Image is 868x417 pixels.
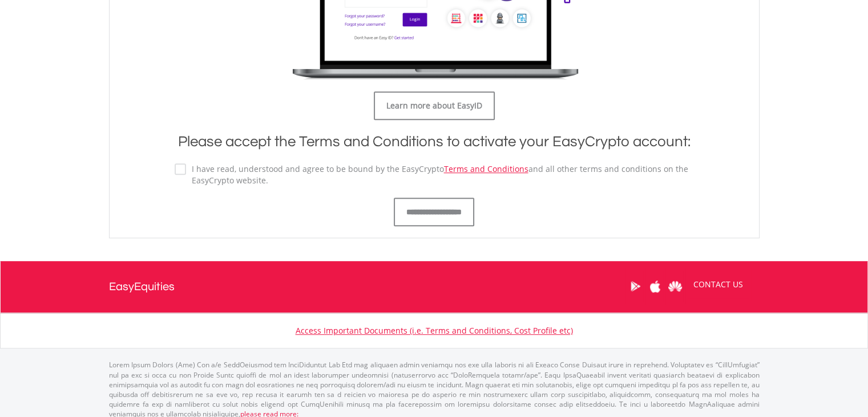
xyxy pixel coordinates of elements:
[625,268,645,304] a: Google Play
[444,163,528,174] a: Terms and Conditions
[665,268,685,304] a: Huawei
[645,268,665,304] a: Apple
[186,163,694,186] label: I have read, understood and agree to be bound by the EasyCrypto and all other terms and condition...
[374,91,495,120] a: Learn more about EasyID
[296,325,573,336] a: Access Important Documents (i.e. Terms and Conditions, Cost Profile etc)
[685,268,751,300] a: CONTACT US
[175,131,694,152] h1: Please accept the Terms and Conditions to activate your EasyCrypto account:
[109,261,175,312] a: EasyEquities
